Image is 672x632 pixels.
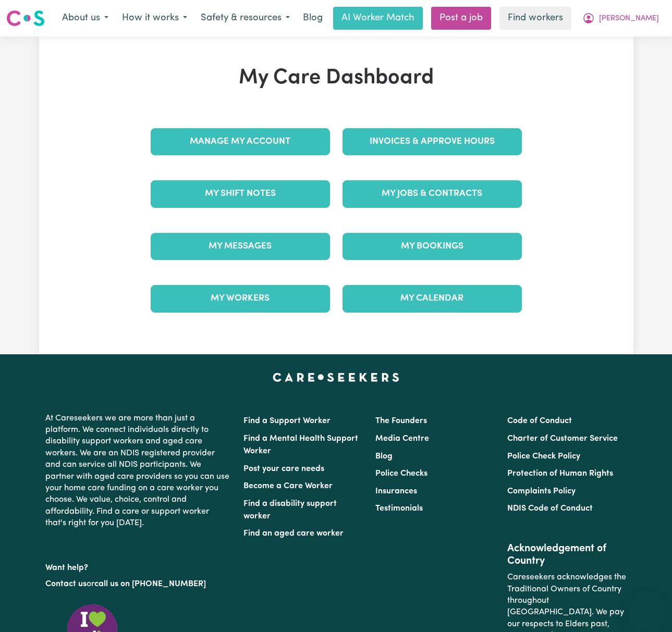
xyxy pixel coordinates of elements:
[499,7,571,30] a: Find workers
[45,558,231,574] p: Want help?
[6,6,45,30] a: Careseekers logo
[243,417,331,425] a: Find a Support Worker
[115,7,194,29] button: How it works
[507,469,613,478] a: Protection of Human Rights
[599,13,659,24] span: [PERSON_NAME]
[151,285,330,312] a: My Workers
[507,504,593,513] a: NDIS Code of Conduct
[243,482,333,490] a: Become a Care Worker
[297,7,329,30] a: Blog
[375,435,429,443] a: Media Centre
[273,373,399,381] a: Careseekers home page
[243,465,324,473] a: Post your care needs
[45,580,87,588] a: Contact us
[151,233,330,260] a: My Messages
[375,469,427,478] a: Police Checks
[375,417,427,425] a: The Founders
[343,285,522,312] a: My Calendar
[151,128,330,155] a: Manage My Account
[151,180,330,207] a: My Shift Notes
[630,590,664,624] iframe: Button to launch messaging window
[6,9,45,28] img: Careseekers logo
[45,574,231,594] p: or
[243,435,358,455] a: Find a Mental Health Support Worker
[144,66,528,91] h1: My Care Dashboard
[375,452,393,461] a: Blog
[55,7,115,29] button: About us
[375,487,417,495] a: Insurances
[343,180,522,207] a: My Jobs & Contracts
[507,487,576,495] a: Complaints Policy
[375,504,423,513] a: Testimonials
[194,7,297,29] button: Safety & resources
[243,529,344,538] a: Find an aged care worker
[507,452,580,461] a: Police Check Policy
[343,128,522,155] a: Invoices & Approve Hours
[507,542,627,567] h2: Acknowledgement of Country
[45,408,231,534] p: At Careseekers we are more than just a platform. We connect individuals directly to disability su...
[343,233,522,260] a: My Bookings
[243,500,337,521] a: Find a disability support worker
[431,7,491,30] a: Post a job
[576,7,666,29] button: My Account
[507,417,572,425] a: Code of Conduct
[94,580,206,588] a: call us on [PHONE_NUMBER]
[333,7,423,30] a: AI Worker Match
[507,435,618,443] a: Charter of Customer Service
